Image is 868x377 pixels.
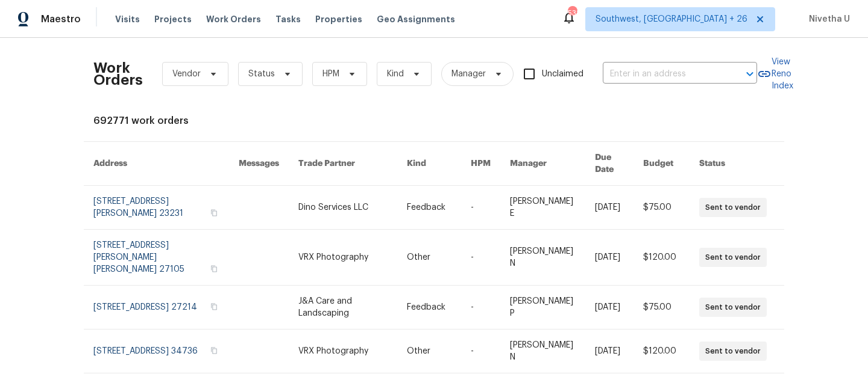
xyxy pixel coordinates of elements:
span: Status [248,68,275,80]
td: [PERSON_NAME] N [500,329,585,373]
button: Copy Address [209,345,219,356]
td: Feedback [397,186,461,230]
a: View Reno Index [757,56,793,92]
span: Manager [451,68,486,80]
span: Tasks [275,15,301,23]
span: Unclaimed [542,68,583,81]
td: [PERSON_NAME] P [500,286,585,329]
span: Nivetha U [804,13,850,25]
th: Address [84,142,229,186]
span: Visits [115,13,140,25]
th: Messages [229,142,289,186]
span: Work Orders [206,13,261,25]
button: Open [741,66,758,82]
span: Geo Assignments [377,13,455,25]
td: Other [397,230,461,286]
td: Dino Services LLC [289,186,398,230]
span: Projects [154,13,192,25]
td: VRX Photography [289,329,398,373]
div: 692771 work orders [93,115,775,127]
td: [PERSON_NAME] E [500,186,585,230]
span: Kind [387,68,404,80]
th: Due Date [585,142,634,186]
td: [PERSON_NAME] N [500,230,585,286]
span: Maestro [41,13,81,25]
td: Feedback [397,286,461,329]
td: J&A Care and Landscaping [289,286,398,329]
button: Copy Address [209,207,219,218]
th: Trade Partner [289,142,398,186]
span: Properties [315,13,362,25]
td: - [461,186,500,230]
span: HPM [322,68,339,80]
th: Status [690,142,784,186]
th: Kind [397,142,461,186]
td: - [461,329,500,373]
th: Budget [634,142,690,186]
td: VRX Photography [289,230,398,286]
td: Other [397,329,461,373]
button: Copy Address [209,301,219,312]
button: Copy Address [209,263,219,274]
span: Vendor [172,68,201,80]
td: - [461,286,500,329]
td: - [461,230,500,286]
span: Southwest, [GEOGRAPHIC_DATA] + 26 [596,13,747,25]
th: Manager [500,142,585,186]
th: HPM [461,142,500,186]
input: Enter in an address [603,65,723,84]
h2: Work Orders [93,62,143,86]
div: 531 [568,7,576,19]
